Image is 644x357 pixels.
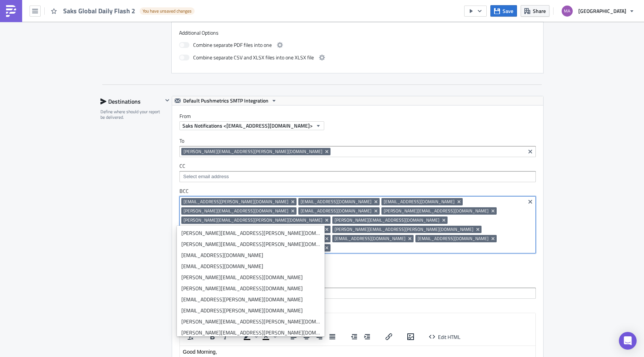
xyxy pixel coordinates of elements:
img: Avatar [561,5,573,17]
div: [PERSON_NAME][EMAIL_ADDRESS][DOMAIN_NAME] [181,274,320,281]
span: You have unsaved changes [143,8,192,14]
span: [PERSON_NAME][EMAIL_ADDRESS][DOMAIN_NAME] [335,217,439,223]
span: [GEOGRAPHIC_DATA] [578,7,626,15]
p: Good Morning, [3,3,353,9]
button: Hide content [163,96,172,105]
span: [EMAIL_ADDRESS][DOMAIN_NAME] [418,236,489,242]
button: Remove Tag [324,235,330,242]
label: CC [179,163,536,169]
span: Save [503,7,513,15]
div: [PERSON_NAME][EMAIL_ADDRESS][PERSON_NAME][DOMAIN_NAME] [181,229,320,237]
div: [EMAIL_ADDRESS][DOMAIN_NAME] [181,263,320,270]
span: Combine separate PDF files into one [193,41,272,49]
button: Remove Tag [373,198,380,205]
label: To [179,138,536,144]
button: Italic [219,332,232,342]
body: Rich Text Area. Press ALT-0 for help. [3,3,353,17]
div: Open Intercom Messenger [619,332,637,350]
span: Share [533,7,546,15]
button: Bold [206,332,219,342]
div: Destinations [100,96,163,107]
button: Align left [287,332,300,342]
button: Align right [313,332,326,342]
div: [EMAIL_ADDRESS][PERSON_NAME][DOMAIN_NAME] [181,307,320,314]
button: Clear formatting [184,332,197,342]
button: Remove Tag [324,226,330,233]
span: [EMAIL_ADDRESS][DOMAIN_NAME] [301,208,371,214]
button: Justify [326,332,339,342]
div: [EMAIL_ADDRESS][PERSON_NAME][DOMAIN_NAME] [181,296,320,303]
span: Combine separate CSV and XLSX files into one XLSX file [193,53,314,62]
button: Remove Tag [290,198,297,205]
button: Remove Tag [456,198,463,205]
span: [EMAIL_ADDRESS][DOMAIN_NAME] [301,199,371,205]
button: Remove Tag [324,148,330,155]
span: [PERSON_NAME][EMAIL_ADDRESS][DOMAIN_NAME] [384,208,489,214]
button: Remove Tag [490,207,497,215]
button: [GEOGRAPHIC_DATA] [557,3,638,19]
button: Insert/edit image [404,332,417,342]
button: Remove Tag [441,216,448,224]
ul: selectable options [177,226,325,336]
label: Message [179,304,536,311]
span: Edit HTML [438,333,460,340]
span: [EMAIL_ADDRESS][PERSON_NAME][DOMAIN_NAME] [184,199,288,205]
button: Align center [300,332,313,342]
div: Define where should your report be delivered. [100,109,163,120]
button: Remove Tag [290,207,297,215]
label: Additional Options [179,30,536,36]
div: [PERSON_NAME][EMAIL_ADDRESS][PERSON_NAME][DOMAIN_NAME] [181,329,320,336]
div: Background color [241,332,259,342]
span: [EMAIL_ADDRESS][DOMAIN_NAME] [384,199,455,205]
button: Remove Tag [373,207,380,215]
button: Insert/edit link [383,332,395,342]
button: Remove Tag [475,226,482,233]
button: Save [490,5,517,17]
span: Default Pushmetrics SMTP Integration [183,96,268,105]
div: [PERSON_NAME][EMAIL_ADDRESS][PERSON_NAME][DOMAIN_NAME] [181,318,320,325]
label: BCC [179,188,536,194]
button: Default Pushmetrics SMTP Integration [172,96,280,105]
button: Clear selected items [526,147,535,156]
button: Edit HTML [426,332,463,342]
button: Increase indent [361,332,373,342]
button: Remove Tag [324,216,330,224]
span: Saks Notifications <[EMAIL_ADDRESS][DOMAIN_NAME]> [182,122,313,129]
span: [PERSON_NAME][EMAIL_ADDRESS][DOMAIN_NAME] [184,208,288,214]
input: Select em ail add ress [181,173,533,180]
span: [PERSON_NAME][EMAIL_ADDRESS][PERSON_NAME][DOMAIN_NAME] [184,149,322,155]
span: [EMAIL_ADDRESS][DOMAIN_NAME] [335,236,405,242]
div: [PERSON_NAME][EMAIL_ADDRESS][DOMAIN_NAME] [181,285,320,292]
button: Remove Tag [324,244,330,252]
button: Share [521,5,549,17]
button: Remove Tag [407,235,414,242]
img: PushMetrics [5,5,17,17]
span: [PERSON_NAME][EMAIL_ADDRESS][PERSON_NAME][DOMAIN_NAME] [335,226,473,232]
label: Subject [179,279,536,286]
p: Please see the attached GMV Flash Report [3,11,353,17]
button: Remove Tag [490,235,497,242]
div: Text color [260,332,278,342]
div: [PERSON_NAME][EMAIL_ADDRESS][PERSON_NAME][DOMAIN_NAME] [181,240,320,248]
div: [EMAIL_ADDRESS][DOMAIN_NAME] [181,252,320,259]
button: Saks Notifications <[EMAIL_ADDRESS][DOMAIN_NAME]> [179,121,324,130]
button: Decrease indent [348,332,360,342]
label: From [179,113,543,119]
button: Clear selected items [526,197,535,206]
span: Saks Global Daily Flash 2 [63,7,136,15]
span: [PERSON_NAME][EMAIL_ADDRESS][PERSON_NAME][DOMAIN_NAME] [184,217,322,223]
